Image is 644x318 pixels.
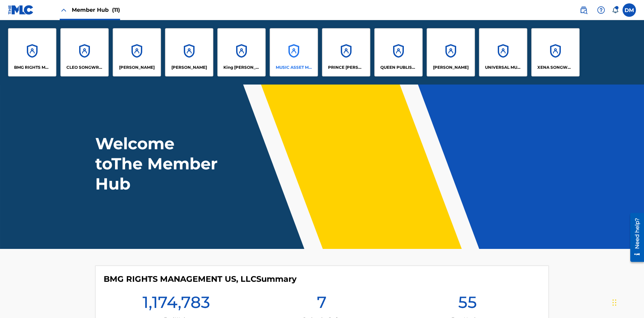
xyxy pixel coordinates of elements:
a: Accounts[PERSON_NAME] [113,28,161,76]
p: UNIVERSAL MUSIC PUB GROUP [485,64,522,70]
a: AccountsKing [PERSON_NAME] [217,28,266,76]
div: User Menu [623,3,636,17]
div: Help [594,3,608,17]
a: AccountsCLEO SONGWRITER [60,28,109,76]
span: Member Hub [72,6,120,14]
a: Public Search [577,3,590,17]
a: AccountsMUSIC ASSET MANAGEMENT (MAM) [270,28,318,76]
p: ELVIS COSTELLO [119,64,155,70]
h4: BMG RIGHTS MANAGEMENT US, LLC [104,274,297,284]
img: help [597,6,605,14]
p: King McTesterson [223,64,260,70]
iframe: Resource Center [625,210,644,265]
p: XENA SONGWRITER [537,64,574,70]
img: MLC Logo [8,5,34,15]
p: PRINCE MCTESTERSON [328,64,365,70]
span: (11) [112,7,120,13]
p: RONALD MCTESTERSON [433,64,469,70]
img: Close [60,6,68,14]
a: AccountsPRINCE [PERSON_NAME] [322,28,370,76]
iframe: Chat Widget [610,286,644,318]
p: BMG RIGHTS MANAGEMENT US, LLC [14,64,51,70]
img: search [580,6,588,14]
a: Accounts[PERSON_NAME] [165,28,213,76]
a: AccountsBMG RIGHTS MANAGEMENT US, LLC [8,28,56,76]
a: AccountsXENA SONGWRITER [531,28,580,76]
div: Drag [612,293,616,313]
a: AccountsQUEEN PUBLISHA [374,28,423,76]
p: EYAMA MCSINGER [171,64,207,70]
h1: 55 [458,292,477,316]
a: Accounts[PERSON_NAME] [427,28,475,76]
p: CLEO SONGWRITER [66,64,103,70]
div: Notifications [612,7,619,13]
p: QUEEN PUBLISHA [380,64,417,70]
h1: Welcome to The Member Hub [95,134,221,194]
a: AccountsUNIVERSAL MUSIC PUB GROUP [479,28,527,76]
h1: 7 [317,292,327,316]
h1: 1,174,783 [143,292,210,316]
p: MUSIC ASSET MANAGEMENT (MAM) [276,64,312,70]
